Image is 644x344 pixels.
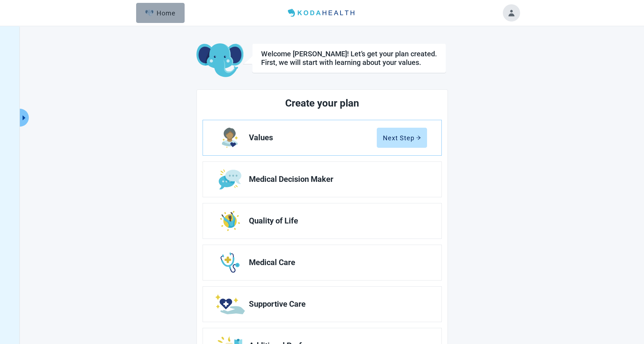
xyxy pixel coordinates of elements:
span: Supportive Care [249,300,421,308]
span: Quality of Life [249,217,421,225]
img: Koda Elephant [196,43,244,78]
h2: Create your plan [230,95,415,111]
span: Medical Decision Maker [249,175,421,184]
a: Edit Medical Care section [203,245,441,280]
span: Medical Care [249,258,421,267]
img: Koda Health [285,7,359,19]
div: Next Step [383,134,421,141]
button: Expand menu [20,109,29,127]
span: arrow-right [416,135,421,140]
button: Toggle account menu [503,4,520,22]
a: Edit Quality of Life section [203,203,441,239]
span: caret-right [20,114,27,121]
div: Welcome [PERSON_NAME]! Let’s get your plan created. First, we will start with learning about your... [261,50,437,67]
a: Edit Supportive Care section [203,287,441,322]
a: Edit Values section [203,120,441,155]
button: ElephantHome [136,3,185,23]
div: Home [145,9,176,17]
a: Edit Medical Decision Maker section [203,162,441,197]
button: Next Steparrow-right [377,128,427,148]
span: Values [249,133,377,142]
img: Elephant [145,10,154,16]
